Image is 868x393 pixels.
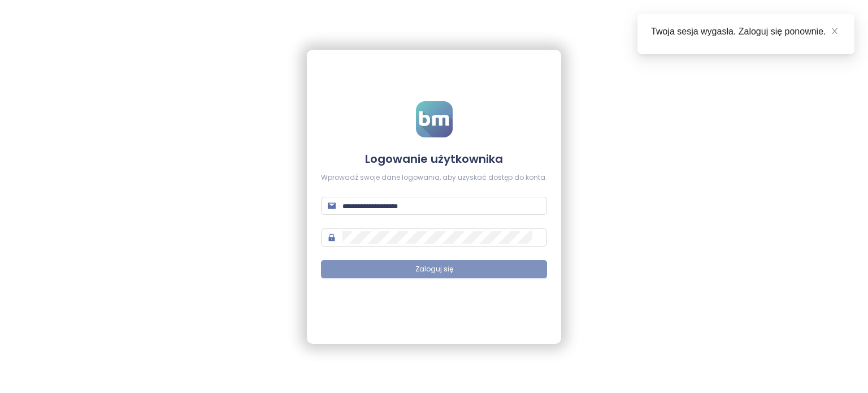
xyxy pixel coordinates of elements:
[328,234,336,241] span: lock
[416,101,453,137] img: logo
[651,25,841,38] div: Twoja sesja wygasła. Zaloguj się ponownie.
[831,27,839,35] span: close
[321,172,547,183] div: Wprowadź swoje dane logowania, aby uzyskać dostęp do konta.
[321,260,547,278] button: Zaloguj się
[321,151,547,167] h4: Logowanie użytkownika
[328,202,336,210] span: mail
[415,264,453,275] span: Zaloguj się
